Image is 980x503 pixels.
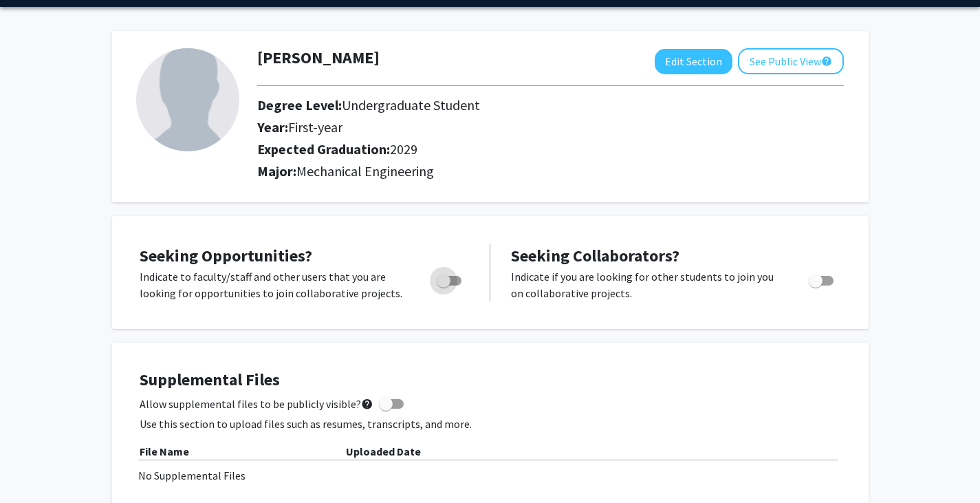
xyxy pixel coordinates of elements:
[257,97,767,114] h2: Degree Level:
[655,49,732,74] button: Edit Section
[257,163,844,180] h2: Major:
[431,268,469,289] div: Toggle
[390,140,417,158] span: 2029
[511,268,783,301] p: Indicate if you are looking for other students to join you on collaborative projects.
[342,96,480,114] span: Undergraduate Student
[346,445,421,458] b: Uploaded Date
[511,245,679,266] span: Seeking Collaborators?
[140,245,312,266] span: Seeking Opportunities?
[361,396,373,412] mat-icon: help
[257,48,380,68] h1: [PERSON_NAME]
[140,370,841,390] h4: Supplemental Files
[140,396,373,412] span: Allow supplemental files to be publicly visible?
[821,53,832,69] mat-icon: help
[738,48,844,74] button: See Public View
[257,141,767,158] h2: Expected Graduation:
[288,118,342,136] span: First-year
[803,268,841,289] div: Toggle
[140,416,841,432] p: Use this section to upload files such as resumes, transcripts, and more.
[136,48,239,151] img: Profile Picture
[257,119,767,136] h2: Year:
[138,467,842,484] div: No Supplemental Files
[140,445,189,458] b: File Name
[140,268,411,301] p: Indicate to faculty/staff and other users that you are looking for opportunities to join collabor...
[296,162,434,180] span: Mechanical Engineering
[10,441,58,493] iframe: Chat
